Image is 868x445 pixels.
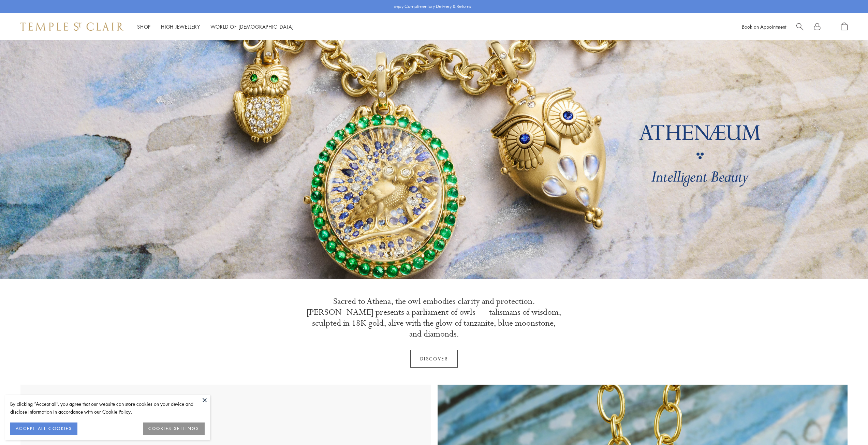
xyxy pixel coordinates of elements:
a: High JewelleryHigh Jewellery [161,23,200,30]
p: Enjoy Complimentary Delivery & Returns [394,3,471,10]
a: Search [796,23,804,31]
a: World of [DEMOGRAPHIC_DATA]World of [DEMOGRAPHIC_DATA] [210,23,294,30]
a: Open Shopping Bag [841,23,848,31]
div: By clicking “Accept all”, you agree that our website can store cookies on your device and disclos... [10,400,205,416]
nav: Main navigation [137,23,294,31]
img: Temple St. Clair [20,23,123,31]
button: COOKIES SETTINGS [143,422,205,435]
p: Sacred to Athena, the owl embodies clarity and protection. [PERSON_NAME] presents a parliament of... [306,296,562,340]
a: Book an Appointment [742,23,786,30]
a: Discover [410,350,458,368]
a: ShopShop [137,23,151,30]
button: ACCEPT ALL COOKIES [10,422,77,435]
